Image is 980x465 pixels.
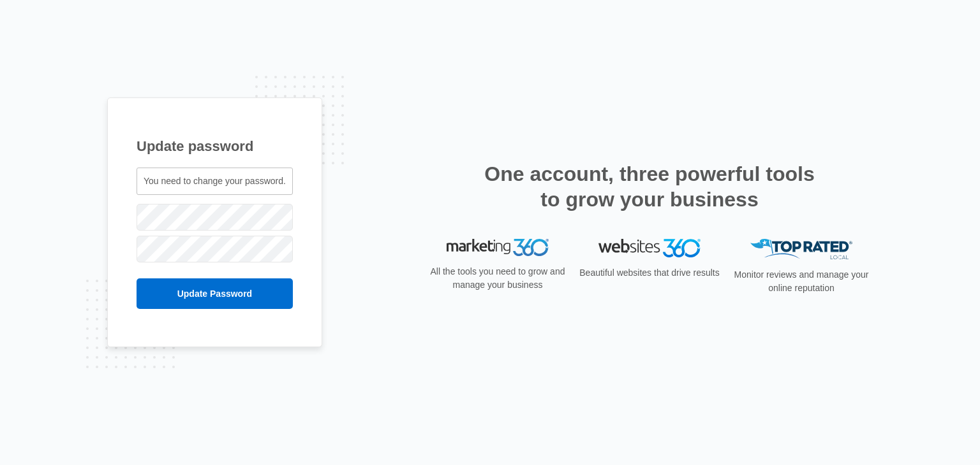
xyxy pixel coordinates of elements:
[144,176,286,186] span: You need to change your password.
[730,268,873,295] p: Monitor reviews and manage your online reputation
[750,239,852,260] img: Top Rated Local
[426,265,569,292] p: All the tools you need to grow and manage your business
[447,239,549,257] img: Marketing 360
[137,278,293,309] input: Update Password
[480,161,819,212] h2: One account, three powerful tools to grow your business
[598,239,701,257] img: Websites 360
[137,136,293,157] h1: Update password
[578,266,721,280] p: Beautiful websites that drive results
